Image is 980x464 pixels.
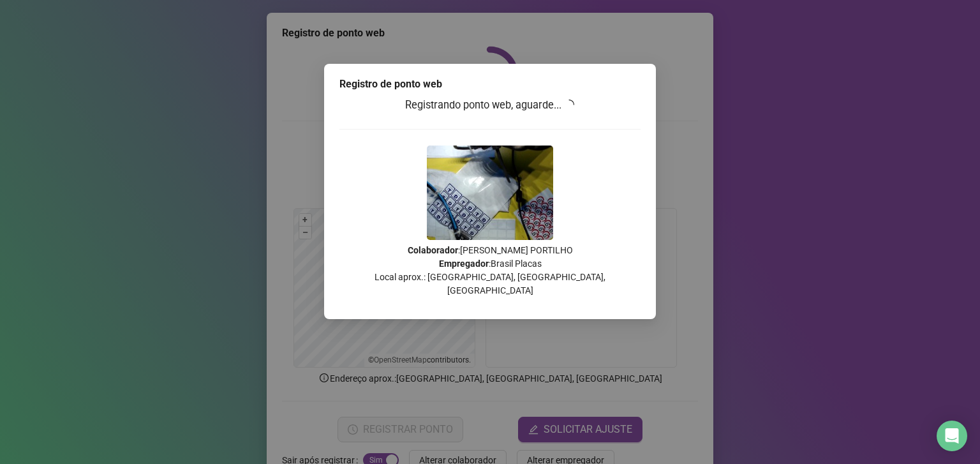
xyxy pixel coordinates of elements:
p: : [PERSON_NAME] PORTILHO : Brasil Placas Local aprox.: [GEOGRAPHIC_DATA], [GEOGRAPHIC_DATA], [GEO... [339,244,641,297]
strong: Empregador [439,258,489,269]
strong: Colaborador [408,245,458,255]
div: Registro de ponto web [339,77,641,92]
span: loading [563,98,575,110]
div: Open Intercom Messenger [937,421,967,451]
h3: Registrando ponto web, aguarde... [339,97,641,114]
img: 2Q== [427,146,553,240]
